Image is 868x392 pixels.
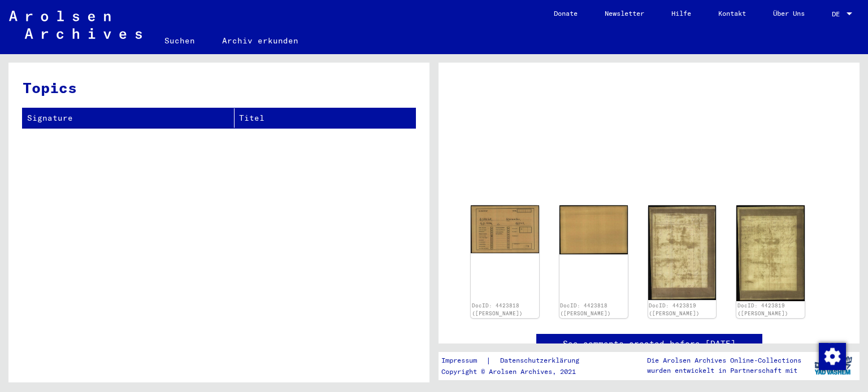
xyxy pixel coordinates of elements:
[471,205,539,253] img: 001.jpg
[647,365,801,376] p: wurden entwickelt in Partnerschaft mit
[648,205,717,300] img: 001.jpg
[23,108,235,128] th: Signature
[563,338,736,350] a: See comments created before [DATE]
[736,205,805,301] img: 002.jpg
[9,11,142,39] img: Arolsen_neg.svg
[647,355,801,365] p: Die Arolsen Archives Online-Collections
[235,108,415,128] th: Titel
[649,302,700,316] a: DocID: 4423819 ([PERSON_NAME])
[819,343,846,370] img: Zustimmung ändern
[441,355,593,367] div: |
[23,77,415,99] h3: Topics
[559,205,628,254] img: 002.jpg
[491,355,593,367] a: Datenschutzerklärung
[560,302,611,316] a: DocID: 4423818 ([PERSON_NAME])
[812,351,854,380] img: yv_logo.png
[832,10,844,18] span: DE
[472,302,523,316] a: DocID: 4423818 ([PERSON_NAME])
[737,302,788,316] a: DocID: 4423819 ([PERSON_NAME])
[151,27,209,54] a: Suchen
[441,367,593,377] p: Copyright © Arolsen Archives, 2021
[441,355,486,367] a: Impressum
[209,27,312,54] a: Archiv erkunden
